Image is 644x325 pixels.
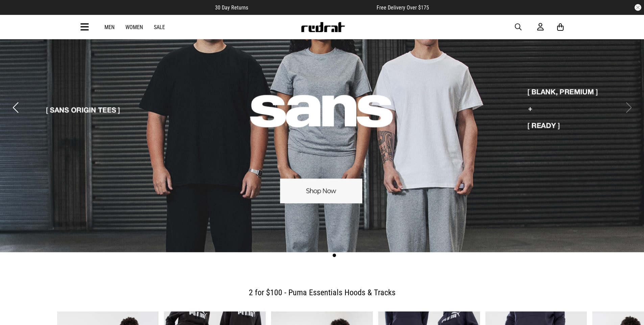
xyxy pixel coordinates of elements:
[5,3,26,23] button: Open LiveChat chat widget
[104,24,115,30] a: Men
[154,24,165,30] a: Sale
[624,100,633,115] button: Next slide
[63,286,582,299] h2: 2 for $100 - Puma Essentials Hoods & Tracks
[301,22,345,32] img: Redrat logo
[262,4,363,11] iframe: Customer reviews powered by Trustpilot
[125,24,143,30] a: Women
[377,4,429,11] span: Free Delivery Over $175
[11,100,20,115] button: Previous slide
[215,4,248,11] span: 30 Day Returns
